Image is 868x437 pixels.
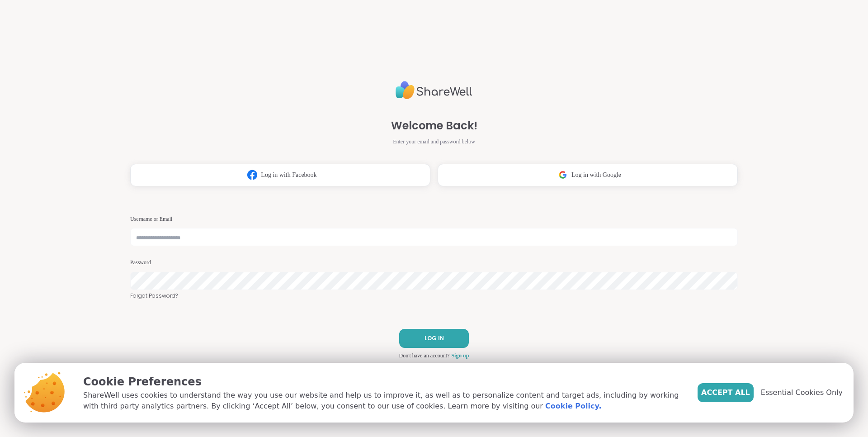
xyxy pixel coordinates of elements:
p: Cookie Preferences [83,374,683,390]
h3: Username or Email [130,215,738,223]
img: ShareWell Logomark [239,166,256,183]
span: Accept All [701,387,750,398]
span: Welcome Back! [391,118,477,134]
p: ShareWell uses cookies to understand the way you use our website and help us to improve it, as we... [83,390,683,412]
button: Log in with Google [438,164,738,186]
span: Don't have an account? [388,351,455,360]
span: LOG IN [425,334,444,342]
button: LOG IN [388,329,480,348]
span: Enter your email and password below [382,138,486,146]
a: Cookie Policy. [545,401,601,412]
span: Essential Cookies Only [761,387,843,398]
span: Log in with Facebook [256,170,322,180]
h3: Password [130,259,738,266]
button: Log in with Facebook [130,164,430,186]
button: Accept All [698,383,754,402]
span: Log in with Google [568,170,625,180]
a: Forgot Password? [130,292,738,300]
img: ShareWell Logo [396,77,472,103]
a: Sign up [457,351,480,360]
img: ShareWell Logomark [551,166,568,183]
